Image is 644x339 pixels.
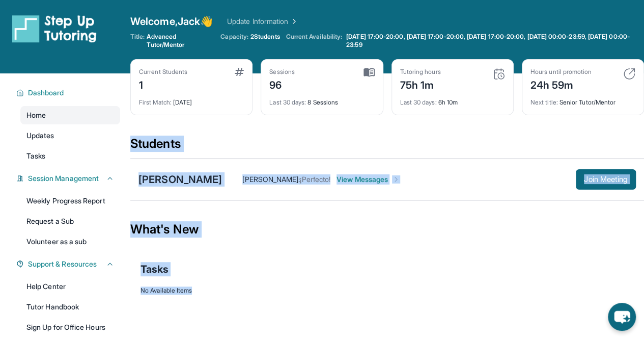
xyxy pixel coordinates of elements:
[576,169,636,190] button: Join Meeting
[269,76,295,92] div: 96
[130,207,644,252] div: What's New
[20,192,120,210] a: Weekly Progress Report
[24,173,114,184] button: Session Management
[337,174,400,185] span: View Messages
[269,68,295,76] div: Sessions
[300,175,330,184] span: ¡Perfecto!
[400,76,441,92] div: 75h 1m
[24,259,114,269] button: Support & Resources
[28,259,97,269] span: Support & Resources
[28,88,64,98] span: Dashboard
[12,14,97,43] img: logo
[220,33,248,41] span: Capacity:
[623,68,635,80] img: card
[20,232,120,251] a: Volunteer as a sub
[286,33,342,49] span: Current Availability:
[130,14,213,29] span: Welcome, Jack 👋
[400,98,437,106] span: Last 30 days :
[28,173,99,184] span: Session Management
[139,76,187,92] div: 1
[20,318,120,336] a: Sign Up for Office Hours
[227,16,298,27] a: Update Information
[530,98,558,106] span: Next title :
[26,151,45,161] span: Tasks
[269,92,374,107] div: 8 Sessions
[20,147,120,165] a: Tasks
[288,16,298,27] img: Chevron Right
[20,298,120,316] a: Tutor Handbook
[139,68,187,76] div: Current Students
[130,33,145,49] span: Title:
[493,68,505,80] img: card
[584,176,628,182] span: Join Meeting
[363,68,375,77] img: card
[138,172,222,187] div: [PERSON_NAME]
[141,286,634,295] div: No Available Items
[235,68,244,76] img: card
[20,126,120,145] a: Updates
[530,76,592,92] div: 24h 59m
[392,175,400,184] img: Chevron-Right
[400,68,441,76] div: Tutoring hours
[20,212,120,230] a: Request a Sub
[250,33,280,41] span: 2 Students
[242,175,300,184] span: [PERSON_NAME] :
[26,110,46,120] span: Home
[269,98,306,106] span: Last 30 days :
[139,98,172,106] span: First Match :
[400,92,505,107] div: 6h 10m
[530,92,635,107] div: Senior Tutor/Mentor
[147,33,214,49] span: Advanced Tutor/Mentor
[20,106,120,124] a: Home
[344,33,644,49] a: [DATE] 17:00-20:00, [DATE] 17:00-20:00, [DATE] 17:00-20:00, [DATE] 00:00-23:59, [DATE] 00:00-23:59
[130,136,644,158] div: Students
[608,303,636,331] button: chat-button
[20,277,120,296] a: Help Center
[139,92,244,107] div: [DATE]
[26,131,54,141] span: Updates
[141,262,169,276] span: Tasks
[24,88,114,98] button: Dashboard
[530,68,592,76] div: Hours until promotion
[346,33,642,49] span: [DATE] 17:00-20:00, [DATE] 17:00-20:00, [DATE] 17:00-20:00, [DATE] 00:00-23:59, [DATE] 00:00-23:59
